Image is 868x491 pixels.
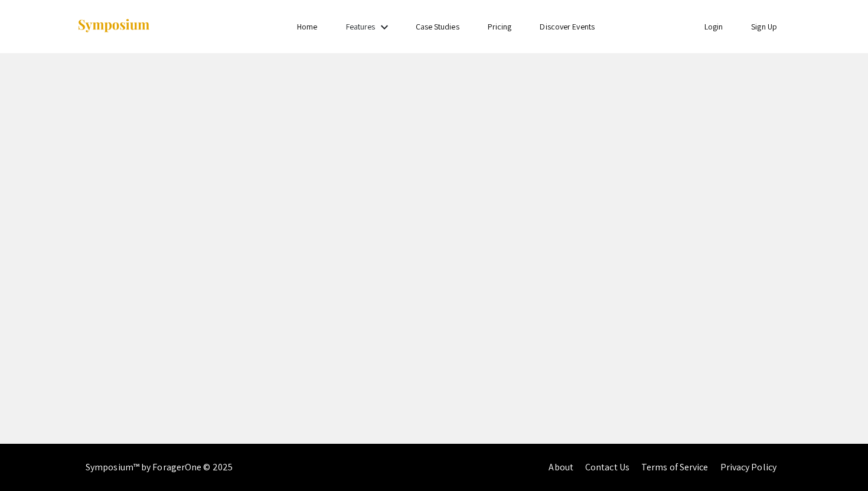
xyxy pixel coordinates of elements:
a: Discover Events [540,21,595,32]
img: Symposium by ForagerOne [77,18,151,34]
a: Login [704,21,723,32]
a: Contact Us [585,461,629,473]
div: Symposium™ by ForagerOne © 2025 [86,444,233,491]
a: Home [297,21,317,32]
a: Case Studies [416,21,459,32]
a: Pricing [488,21,512,32]
mat-icon: Expand Features list [377,20,391,34]
a: Privacy Policy [720,461,776,473]
a: Features [346,21,376,32]
a: Sign Up [751,21,777,32]
a: About [549,461,573,473]
a: Terms of Service [641,461,709,473]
